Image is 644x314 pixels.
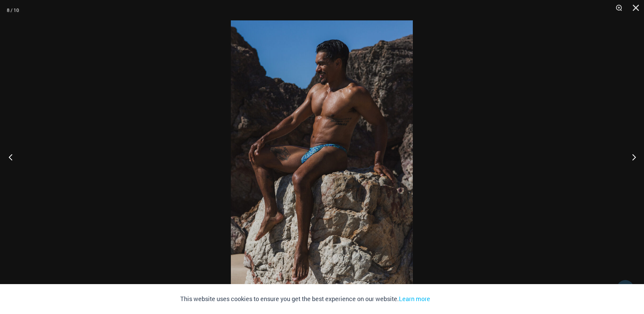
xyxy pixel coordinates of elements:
p: This website uses cookies to ensure you get the best experience on our website. [180,294,430,304]
div: 8 / 10 [7,5,19,15]
button: Next [619,140,644,174]
a: Learn more [399,295,430,303]
img: Coral Coast Blue Leopard 005 Clip Thong 06 [231,20,413,294]
button: Accept [435,291,464,307]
